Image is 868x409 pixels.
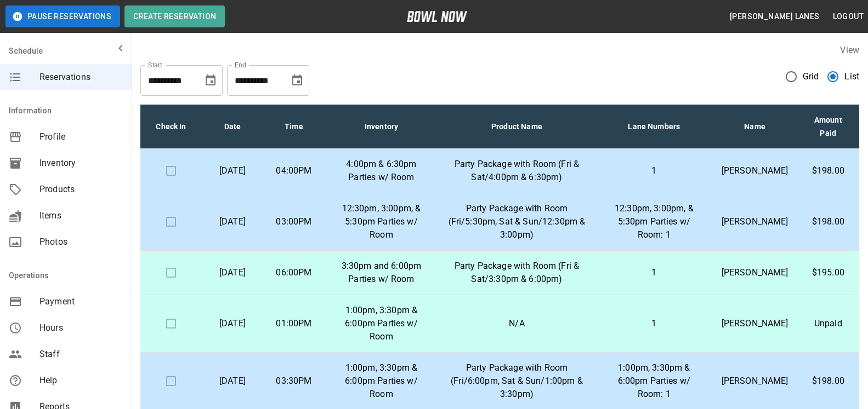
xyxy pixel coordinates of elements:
[447,361,587,401] p: Party Package with Room (Fri/6:00pm, Sat & Sun/1:00pm & 3:30pm)
[722,266,788,279] p: [PERSON_NAME]
[333,260,429,286] p: 3:30pm and 6:00pm Parties w/ Room
[333,361,429,401] p: 1:00pm, 3:30pm & 6:00pm Parties w/ Room
[829,7,868,27] button: Logout
[211,215,254,228] p: [DATE]
[272,215,316,228] p: 03:00PM
[722,215,788,228] p: [PERSON_NAME]
[272,164,316,177] p: 04:00PM
[447,202,587,241] p: Party Package with Room (Fri/5:30pm, Sat & Sun/12:30pm & 3:00pm)
[211,266,254,279] p: [DATE]
[407,11,467,22] img: logo
[263,105,325,149] th: Time
[39,348,123,361] span: Staff
[722,375,788,388] p: [PERSON_NAME]
[806,317,850,330] p: Unpaid
[604,317,704,330] p: 1
[39,374,123,387] span: Help
[447,158,587,184] p: Party Package with Room (Fri & Sat/4:00pm & 6:30pm)
[140,105,202,149] th: Check In
[803,70,819,83] span: Grid
[39,157,123,170] span: Inventory
[840,45,859,55] label: View
[604,361,704,401] p: 1:00pm, 3:30pm & 6:00pm Parties w/ Room: 1
[447,260,587,286] p: Party Package with Room (Fri & Sat/3:30pm & 6:00pm)
[604,202,704,241] p: 12:30pm, 3:00pm, & 5:30pm Parties w/ Room: 1
[39,71,123,84] span: Reservations
[272,317,316,330] p: 01:00PM
[325,105,438,149] th: Inventory
[447,317,587,330] p: N/A
[806,375,850,388] p: $198.00
[595,105,713,149] th: Lane Numbers
[844,70,859,83] span: List
[286,70,308,91] button: Choose date, selected date is Sep 20, 2025
[806,215,850,228] p: $198.00
[5,5,120,27] button: Pause Reservations
[333,202,429,241] p: 12:30pm, 3:00pm, & 5:30pm Parties w/ Room
[272,266,316,279] p: 06:00PM
[211,375,254,388] p: [DATE]
[39,183,123,196] span: Products
[806,164,850,177] p: $198.00
[211,164,254,177] p: [DATE]
[604,266,704,279] p: 1
[333,304,429,343] p: 1:00pm, 3:30pm & 6:00pm Parties w/ Room
[272,375,316,388] p: 03:30PM
[39,235,123,249] span: Photos
[604,164,704,177] p: 1
[722,164,788,177] p: [PERSON_NAME]
[200,70,222,91] button: Choose date, selected date is Aug 20, 2025
[39,130,123,143] span: Profile
[806,266,850,279] p: $195.00
[39,295,123,308] span: Payment
[333,158,429,184] p: 4:00pm & 6:30pm Parties w/ Room
[725,7,824,27] button: [PERSON_NAME] Lanes
[124,5,225,27] button: Create Reservation
[39,209,123,222] span: Items
[722,317,788,330] p: [PERSON_NAME]
[713,105,797,149] th: Name
[797,105,859,149] th: Amount Paid
[211,317,254,330] p: [DATE]
[202,105,263,149] th: Date
[39,321,123,335] span: Hours
[438,105,595,149] th: Product Name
